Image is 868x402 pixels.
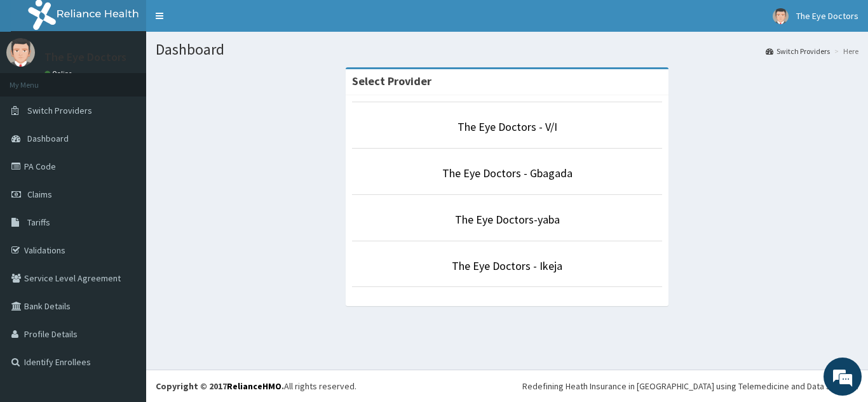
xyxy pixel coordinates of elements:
span: The Eye Doctors [796,10,858,22]
a: Switch Providers [766,46,830,57]
strong: Select Provider [352,74,431,88]
span: Claims [27,189,52,200]
a: Online [44,69,75,78]
div: Redefining Heath Insurance in [GEOGRAPHIC_DATA] using Telemedicine and Data Science! [522,380,858,392]
li: Here [831,46,858,57]
strong: Copyright © 2017 . [156,380,284,392]
h1: Dashboard [156,41,858,58]
a: The Eye Doctors - V/I [458,119,557,134]
img: User Image [6,38,35,67]
img: User Image [773,8,789,24]
a: RelianceHMO [227,380,281,392]
a: The Eye Doctors - Gbagada [442,166,573,180]
a: The Eye Doctors - Ikeja [452,258,562,273]
footer: All rights reserved. [146,370,868,402]
span: Switch Providers [27,105,92,116]
p: The Eye Doctors [44,51,126,63]
span: Tariffs [27,217,50,228]
a: The Eye Doctors-yaba [455,212,560,227]
span: Dashboard [27,133,69,144]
